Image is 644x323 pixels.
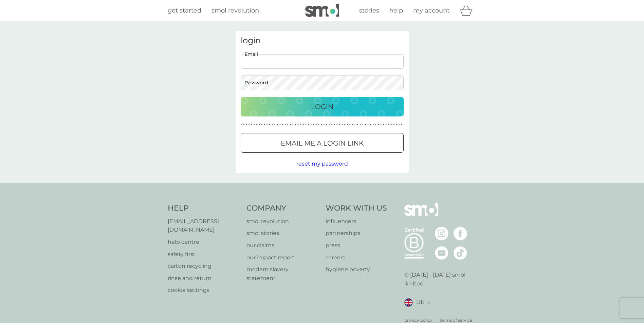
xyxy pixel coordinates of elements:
[311,101,333,112] p: Login
[401,123,402,127] p: ●
[389,7,403,14] span: help
[308,123,309,127] p: ●
[435,227,448,240] img: visit the smol Instagram page
[326,241,387,250] a: press
[246,265,319,282] a: modern slavery statement
[365,123,366,127] p: ●
[305,123,307,127] p: ●
[367,123,369,127] p: ●
[296,160,348,167] span: reset my password
[380,123,382,127] p: ●
[342,123,343,127] p: ●
[168,238,240,246] a: help centre
[416,298,424,307] span: UK
[168,6,201,16] a: get started
[347,123,348,127] p: ●
[359,6,379,16] a: stories
[388,123,389,127] p: ●
[246,203,319,214] h4: Company
[329,123,330,127] p: ●
[287,123,289,127] p: ●
[389,6,403,16] a: help
[259,123,260,127] p: ●
[241,123,242,127] p: ●
[391,123,392,127] p: ●
[282,123,283,127] p: ●
[264,123,265,127] p: ●
[168,286,240,295] p: cookie settings
[241,97,404,116] button: Login
[404,271,477,288] p: © [DATE] - [DATE] smol limited
[246,229,319,238] a: smol stories
[246,217,319,226] a: smol revolution
[344,123,346,127] p: ●
[248,123,250,127] p: ●
[251,123,252,127] p: ●
[326,253,387,262] a: careers
[326,229,387,238] a: partnerships
[261,123,263,127] p: ●
[359,7,379,14] span: stories
[354,123,356,127] p: ●
[168,217,240,234] p: [EMAIL_ADDRESS][DOMAIN_NAME]
[360,123,361,127] p: ●
[310,123,312,127] p: ●
[326,203,387,214] h4: Work With Us
[316,123,317,127] p: ●
[404,203,438,226] img: smol
[454,227,467,240] img: visit the smol Facebook page
[168,203,240,214] h4: Help
[246,241,319,250] p: our claims
[284,123,286,127] p: ●
[281,138,364,149] p: Email me a login link
[352,123,353,127] p: ●
[413,7,449,14] span: my account
[279,123,281,127] p: ●
[357,123,358,127] p: ●
[383,123,384,127] p: ●
[375,123,376,127] p: ●
[460,4,477,17] div: basket
[292,123,294,127] p: ●
[168,262,240,271] a: carton recycling
[295,123,296,127] p: ●
[272,123,273,127] p: ●
[370,123,371,127] p: ●
[246,123,247,127] p: ●
[454,246,467,260] img: visit the smol Tiktok page
[428,301,430,304] img: select a new location
[326,217,387,226] a: influencers
[266,123,268,127] p: ●
[290,123,291,127] p: ●
[246,253,319,262] p: our impact report
[413,6,449,16] a: my account
[168,250,240,259] a: safety first
[277,123,278,127] p: ●
[372,123,374,127] p: ●
[331,123,332,127] p: ●
[313,123,314,127] p: ●
[336,123,338,127] p: ●
[256,123,257,127] p: ●
[168,7,201,14] span: get started
[318,123,319,127] p: ●
[362,123,364,127] p: ●
[241,36,404,46] h3: login
[296,159,348,168] button: reset my password
[386,123,387,127] p: ●
[324,123,325,127] p: ●
[305,4,339,17] img: smol
[300,123,301,127] p: ●
[168,274,240,283] a: rinse and return
[274,123,276,127] p: ●
[211,6,259,16] a: smol revolution
[326,123,327,127] p: ●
